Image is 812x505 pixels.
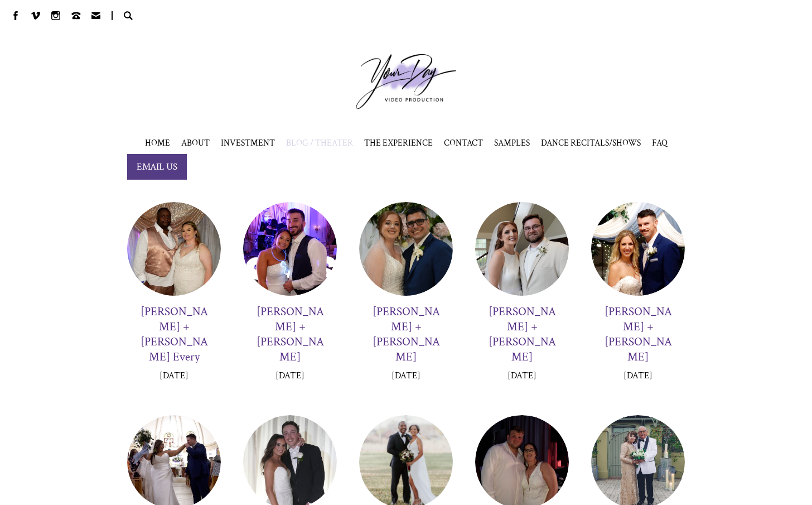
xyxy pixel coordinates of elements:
a: Your Day Production Logo [339,37,473,126]
p: [DATE] [507,370,536,382]
span: DANCE RECITALS/SHOWS [541,137,641,148]
a: EMAIL US [127,154,187,180]
p: [DATE] [159,370,188,382]
p: [DATE] [391,370,420,382]
a: BLOG / THEATER [286,137,353,148]
h3: [PERSON_NAME] + [PERSON_NAME] [370,304,442,364]
a: [PERSON_NAME] + [PERSON_NAME] [DATE] [243,202,337,393]
span: EMAIL US [137,161,177,173]
a: [PERSON_NAME] + [PERSON_NAME] [DATE] [475,202,569,393]
span: SAMPLES [494,137,530,148]
a: INVESTMENT [221,137,275,148]
a: CONTACT [444,137,483,148]
p: [DATE] [623,370,652,382]
a: FAQ [652,137,668,148]
p: [DATE] [275,370,304,382]
h3: [PERSON_NAME] + [PERSON_NAME] [602,304,674,364]
a: HOME [145,137,170,148]
h3: [PERSON_NAME] + [PERSON_NAME] Every [138,304,210,364]
h3: [PERSON_NAME] + [PERSON_NAME] [254,304,326,364]
a: [PERSON_NAME] + [PERSON_NAME] [DATE] [591,202,685,393]
a: [PERSON_NAME] + [PERSON_NAME] [DATE] [359,202,453,393]
a: ABOUT [181,137,210,148]
a: [PERSON_NAME] + [PERSON_NAME] Every [DATE] [127,202,221,393]
a: THE EXPERIENCE [364,137,433,148]
h3: [PERSON_NAME] + [PERSON_NAME] [486,304,558,364]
